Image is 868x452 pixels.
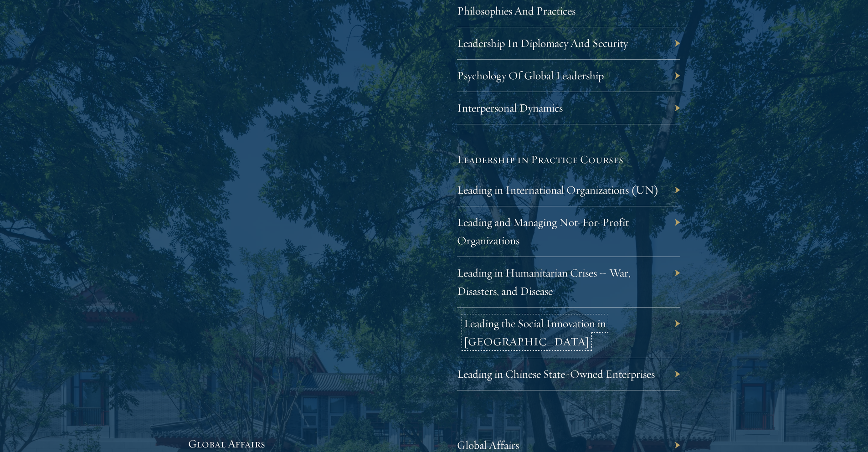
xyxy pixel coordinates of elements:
a: Leading in Chinese State-Owned Enterprises [457,367,655,381]
a: Leadership In Diplomacy And Security [457,36,628,50]
a: Interpersonal Dynamics [457,101,563,115]
h5: Leadership in Practice Courses [457,152,680,167]
a: Leading in International Organizations (UN) [457,183,659,197]
a: Global Affairs [457,438,519,452]
a: Leading the Social Innovation in [GEOGRAPHIC_DATA] [464,316,606,349]
a: Psychology Of Global Leadership [457,68,604,82]
a: Leading in Humanitarian Crises – War, Disasters, and Disease [457,266,631,298]
a: Leading and Managing Not-For-Profit Organizations [457,215,629,247]
h5: Global Affairs [188,436,411,452]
